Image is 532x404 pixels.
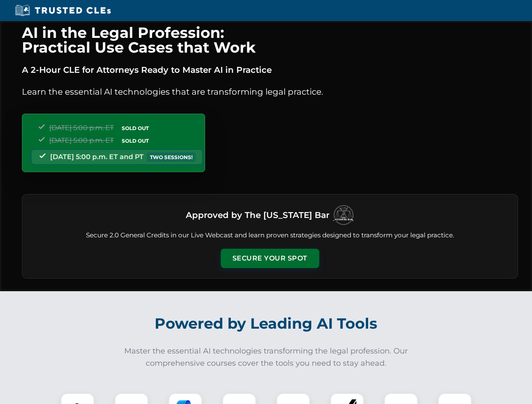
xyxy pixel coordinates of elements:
[13,4,113,17] img: Trusted CLEs
[119,136,152,145] span: SOLD OUT
[119,124,152,133] span: SOLD OUT
[33,309,500,338] h2: Powered by Leading AI Tools
[22,85,518,98] p: Learn the essential AI technologies that are transforming legal practice.
[49,136,114,144] span: [DATE] 5:00 p.m. ET
[221,249,319,268] button: Secure Your Spot
[333,205,354,226] img: Logo
[186,207,329,223] h3: Approved by The [US_STATE] Bar
[22,25,518,55] h1: AI in the Legal Profession: Practical Use Cases that Work
[49,124,114,132] span: [DATE] 5:00 p.m. ET
[119,345,414,369] p: Master the essential AI technologies transforming the legal profession. Our comprehensive courses...
[22,63,518,77] p: A 2-Hour CLE for Attorneys Ready to Master AI in Practice
[32,231,508,240] p: Secure 2.0 General Credits in our Live Webcast and learn proven strategies designed to transform ...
